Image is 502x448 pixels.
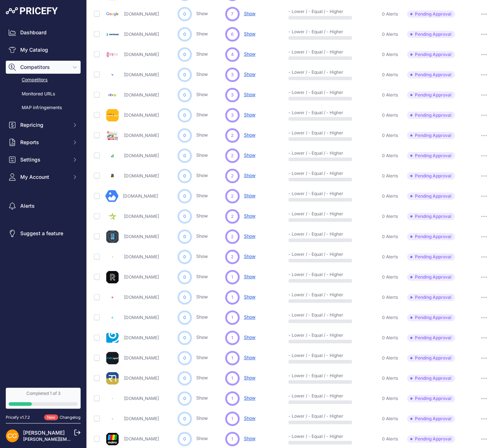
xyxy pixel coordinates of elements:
span: Show [244,314,256,320]
span: 0 Alerts [382,436,398,442]
span: Show [244,355,256,360]
span: 0 [183,31,186,38]
span: 1 [231,395,233,402]
a: [DOMAIN_NAME] [124,254,159,259]
span: Pending Approval [407,193,455,200]
p: - Lower / - Equal / - Higher [288,130,335,136]
p: - Lower / - Equal / - Higher [288,353,335,358]
span: 1 [231,274,233,280]
p: - Lower / - Equal / - Higher [288,434,335,439]
span: 0 [183,173,186,179]
a: [DOMAIN_NAME] [124,234,159,239]
a: [DOMAIN_NAME] [124,375,159,381]
span: 0 [183,213,186,220]
span: Pending Approval [407,395,455,402]
a: Show [196,152,208,158]
span: 0 Alerts [382,294,398,300]
button: Competitors [6,61,81,74]
p: - Lower / - Equal / - Higher [288,332,335,338]
p: - Lower / - Equal / - Higher [288,49,335,55]
a: [DOMAIN_NAME] [124,112,159,118]
span: 0 Alerts [382,52,398,57]
a: Show [196,355,208,360]
span: 0 Alerts [382,133,398,138]
a: Alerts [6,199,81,212]
span: 0 [183,92,186,98]
p: - Lower / - Equal / - Higher [288,373,335,379]
span: 1 [231,335,233,341]
span: Show [244,233,256,239]
span: 7 [231,11,233,17]
p: - Lower / - Equal / - Higher [288,150,335,156]
a: Show [196,213,208,219]
span: 6 [231,31,233,38]
span: 0 [183,152,186,159]
p: - Lower / - Equal / - Higher [288,211,335,217]
div: Completed 1 of 3 [9,391,78,396]
span: Pending Approval [407,435,455,443]
a: Show [196,233,208,239]
span: 0 [183,355,186,361]
span: 0 [183,51,186,58]
p: - Lower / - Equal / - Higher [288,110,335,116]
a: Monitored URLs [6,88,81,100]
span: Pending Approval [407,233,455,240]
a: My Catalog [6,43,81,56]
span: 0 Alerts [382,416,398,422]
span: 0 Alerts [382,112,398,118]
p: - Lower / - Equal / - Higher [288,292,335,298]
a: Show [196,254,208,259]
p: - Lower / - Equal / - Higher [288,191,335,197]
span: Show [244,294,256,300]
a: [DOMAIN_NAME] [124,11,159,17]
p: - Lower / - Equal / - Higher [288,171,335,176]
p: - Lower / - Equal / - Higher [288,272,335,277]
span: 3 [231,72,233,78]
a: [DOMAIN_NAME] [124,315,159,320]
span: 0 [183,233,186,240]
p: - Lower / - Equal / - Higher [288,413,335,419]
span: 0 [183,436,186,442]
span: 3 [231,92,233,98]
span: 2 [231,132,233,139]
a: [DOMAIN_NAME] [124,133,159,138]
a: Show [196,415,208,421]
span: 0 Alerts [382,355,398,361]
a: [PERSON_NAME] [23,430,65,436]
span: 0 [183,395,186,402]
span: Pending Approval [407,10,455,18]
span: 0 Alerts [382,234,398,240]
span: Pending Approval [407,273,455,281]
span: Show [244,31,256,36]
a: [DOMAIN_NAME] [124,173,159,178]
img: Pricefy Logo [6,7,58,14]
span: Show [244,152,256,158]
span: 2 [231,173,233,179]
a: [DOMAIN_NAME] [124,92,159,98]
span: Pending Approval [407,213,455,220]
span: 2 [231,152,233,159]
a: Show [196,72,208,77]
a: Changelog [60,415,81,420]
span: Pending Approval [407,91,455,99]
a: Show [196,294,208,300]
span: Pending Approval [407,172,455,180]
p: - Lower / - Equal / - Higher [288,251,335,257]
a: Show [196,92,208,97]
div: Pricefy v1.7.2 [6,414,30,421]
a: Show [196,274,208,279]
span: 0 Alerts [382,335,398,341]
a: [DOMAIN_NAME] [124,416,159,421]
span: Pending Approval [407,375,455,382]
span: Pending Approval [407,51,455,58]
p: - Lower / - Equal / - Higher [288,9,335,14]
span: 0 [183,254,186,260]
a: Show [196,375,208,380]
a: Suggest a feature [6,227,81,240]
span: Show [244,11,256,16]
span: 0 Alerts [382,153,398,159]
a: [DOMAIN_NAME] [124,274,159,280]
a: Completed 1 of 3 [6,388,81,409]
a: [DOMAIN_NAME] [124,355,159,361]
a: [DOMAIN_NAME] [124,396,159,401]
